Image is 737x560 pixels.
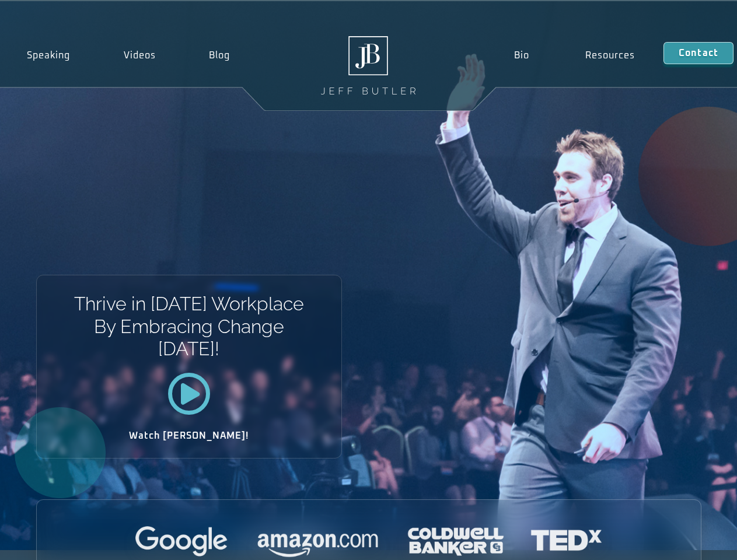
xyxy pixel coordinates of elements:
nav: Menu [485,42,663,69]
a: Bio [485,42,557,69]
span: Contact [679,48,718,58]
a: Videos [97,42,183,69]
a: Contact [663,42,733,64]
h1: Thrive in [DATE] Workplace By Embracing Change [DATE]! [73,293,305,360]
a: Resources [557,42,663,69]
h2: Watch [PERSON_NAME]! [78,431,301,440]
a: Blog [182,42,257,69]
